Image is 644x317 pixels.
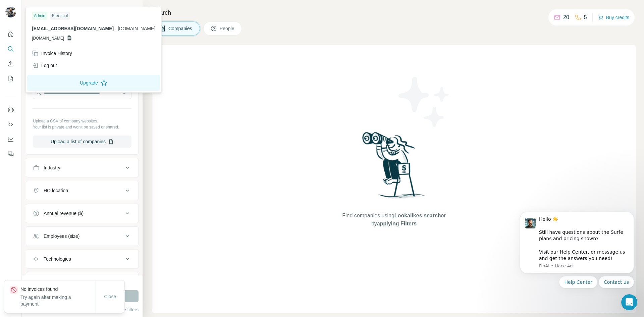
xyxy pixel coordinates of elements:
[510,190,644,299] iframe: Intercom notifications mensaje
[220,25,235,32] span: People
[27,75,160,91] button: Upgrade
[5,72,16,85] button: My lists
[152,8,636,17] h4: Search
[26,182,138,199] button: HQ location
[26,6,47,12] div: New search
[26,160,138,176] button: Industry
[104,293,116,300] span: Close
[32,50,72,57] div: Invoice History
[168,25,193,32] span: Companies
[26,205,138,221] button: Annual revenue ($)
[32,35,64,41] span: [DOMAIN_NAME]
[394,72,454,132] img: Surfe Illustration - Stars
[26,274,138,290] button: Keywords
[115,26,116,31] span: .
[20,286,96,293] p: No invoices found
[33,118,131,124] p: Upload a CSV of company websites.
[33,124,131,130] p: Your list is private and won't be saved or shared.
[44,233,79,240] div: Employees (size)
[33,136,131,148] button: Upload a list of companies
[100,290,121,303] button: Close
[118,26,155,31] span: [DOMAIN_NAME]
[377,221,417,226] span: applying Filters
[598,13,629,22] button: Buy credits
[340,212,447,228] span: Find companies using or by
[394,213,441,218] span: Lookalikes search
[50,12,70,20] div: Free trial
[32,62,57,69] div: Log out
[32,26,114,31] span: [EMAIL_ADDRESS][DOMAIN_NAME]
[44,256,71,262] div: Technologies
[584,13,587,21] p: 5
[44,187,68,194] div: HQ location
[26,251,138,267] button: Technologies
[5,43,16,55] button: Search
[32,12,47,20] div: Admin
[5,28,16,40] button: Quick start
[621,294,637,310] iframe: Intercom live chat
[5,133,16,145] button: Dashboard
[5,104,16,116] button: Use Surfe on LinkedIn
[5,118,16,130] button: Use Surfe API
[44,210,84,217] div: Annual revenue ($)
[359,130,429,205] img: Surfe Illustration - Woman searching with binoculars
[26,228,138,244] button: Employees (size)
[20,294,96,307] p: Try again after making a payment
[5,7,16,17] img: Avatar
[563,13,569,21] p: 20
[5,58,16,70] button: Enrich CSV
[44,164,60,171] div: Industry
[5,148,16,160] button: Feedback
[117,4,143,14] button: Hide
